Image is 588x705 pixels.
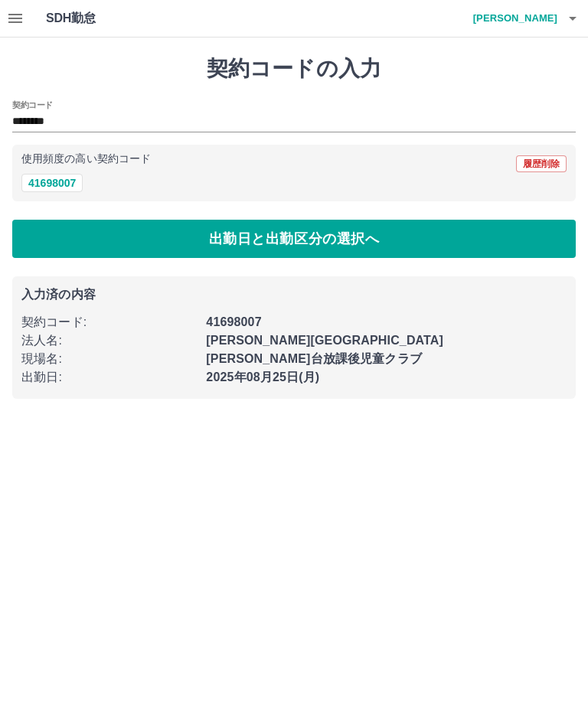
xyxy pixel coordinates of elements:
b: 41698007 [206,315,261,328]
button: 履歴削除 [516,155,567,172]
b: [PERSON_NAME][GEOGRAPHIC_DATA] [206,334,443,347]
button: 出勤日と出勤区分の選択へ [12,220,576,258]
h1: 契約コードの入力 [12,56,576,82]
button: 41698007 [21,174,83,192]
p: 入力済の内容 [21,289,567,301]
p: 契約コード : [21,313,197,331]
b: [PERSON_NAME]台放課後児童クラブ [206,352,422,365]
p: 法人名 : [21,331,197,350]
p: 使用頻度の高い契約コード [21,154,151,165]
p: 現場名 : [21,350,197,368]
b: 2025年08月25日(月) [206,370,319,384]
p: 出勤日 : [21,368,197,387]
h2: 契約コード [12,99,53,111]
